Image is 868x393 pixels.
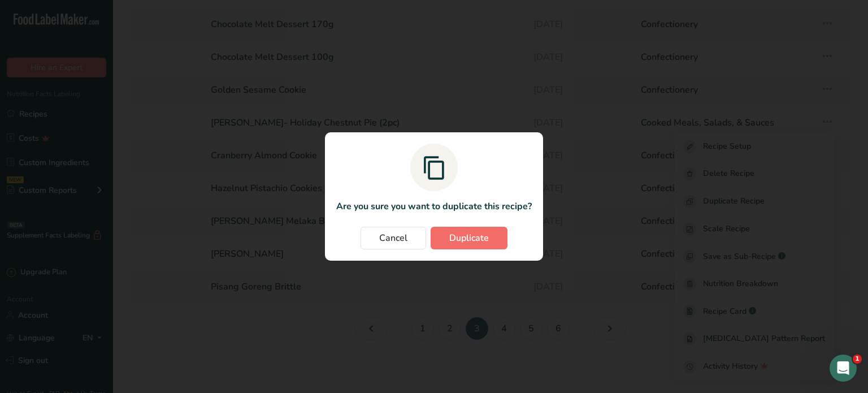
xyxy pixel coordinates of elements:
span: Cancel [379,231,407,245]
button: Duplicate [431,227,507,249]
span: Duplicate [449,231,489,245]
iframe: Intercom live chat [830,355,857,382]
button: Cancel [361,227,426,249]
p: Are you sure you want to duplicate this recipe? [336,200,532,213]
span: 1 [853,355,862,364]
